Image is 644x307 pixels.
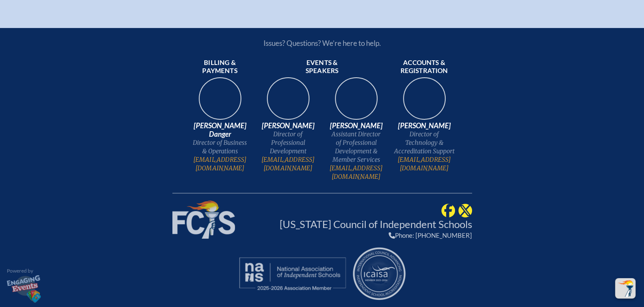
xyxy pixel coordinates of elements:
a: Powered by [7,268,41,304]
span: Assistant Director of Professional Development & Member Services [326,130,387,164]
img: 545ba9c4-c691-43d5-86fb-b0a622cbeb82 [329,75,384,129]
img: 9c64f3fb-7776-47f4-83d7-46a341952595 [193,75,247,129]
a: [US_STATE] Council of Independent Schools [280,218,472,230]
a: Member, undefined [238,256,347,291]
div: Phone: [PHONE_NUMBER] [280,231,472,239]
span: Billing & payments [189,59,251,76]
img: To the top [617,280,634,297]
img: NAIS logo [238,256,347,291]
p: Issues? Questions? We’re here to help. [172,39,472,48]
a: [EMAIL_ADDRESS][DOMAIN_NAME] [258,155,319,172]
p: Powered by [7,268,41,273]
span: [PERSON_NAME] Danger [189,121,251,138]
a: [EMAIL_ADDRESS][DOMAIN_NAME] [189,155,251,172]
span: Director of Professional Development [258,130,319,155]
img: ICAISA logo [352,246,406,301]
button: Scroll Top [615,278,635,299]
span: Events & speakers [292,59,353,76]
img: Florida Council of Independent Schools [172,200,235,239]
a: FCIS @ Twitter (@FCISNews) [458,206,472,213]
img: 94e3d245-ca72-49ea-9844-ae84f6d33c0f [261,75,315,129]
a: Member, undefined [352,246,406,301]
a: [EMAIL_ADDRESS][DOMAIN_NAME] [394,155,455,172]
a: FCIS @ Facebook (FloridaCouncilofIndependentSchools) [441,206,455,213]
span: [PERSON_NAME] [326,121,387,130]
img: Engaging•Events — Powerful, role-based group registration [7,275,41,303]
img: b1ee34a6-5a78-4519-85b2-7190c4823173 [397,75,452,129]
span: [PERSON_NAME] [258,121,319,130]
span: [PERSON_NAME] [394,121,455,130]
span: Director of Technology & Accreditation Support [394,130,455,155]
a: [EMAIL_ADDRESS][DOMAIN_NAME] [326,164,387,181]
span: Accounts & registration [394,59,455,76]
span: Director of Business & Operations [189,138,251,155]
